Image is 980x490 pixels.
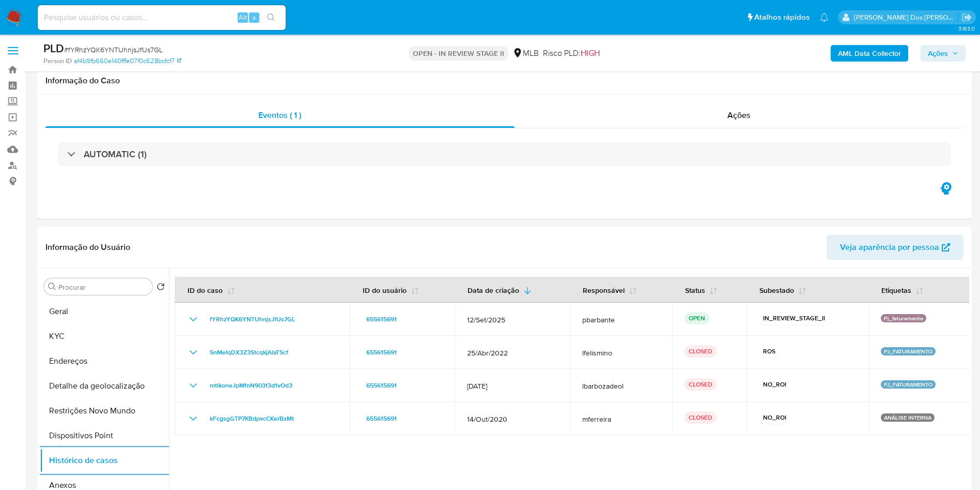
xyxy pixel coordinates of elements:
[258,109,301,121] span: Eventos ( 1 )
[409,46,508,61] p: OPEN - IN REVIEW STAGE II
[45,242,130,253] h1: Informação do Usuário
[45,76,963,86] h1: Informação do Caso
[64,44,163,55] span: # fYRhzYQK6YNTUhnjsJfUs7GL
[253,12,256,22] span: s
[727,109,751,121] span: Ações
[40,374,169,398] button: Detalhe da geolocalização
[40,299,169,324] button: Geral
[543,48,600,59] span: Risco PLD:
[512,48,539,59] div: MLB
[43,40,64,56] b: PLD
[40,423,169,448] button: Dispositivos Point
[40,349,169,374] button: Endereços
[260,10,282,25] button: search-icon
[581,47,600,59] span: HIGH
[928,45,948,62] span: Ações
[239,12,247,22] span: Alt
[838,45,901,62] b: AML Data Collector
[40,324,169,349] button: KYC
[831,45,908,62] button: AML Data Collector
[961,12,972,23] a: Sair
[58,142,951,166] div: AUTOMATIC (1)
[921,45,966,62] button: Ações
[827,235,963,260] button: Veja aparência por pessoa
[74,56,181,66] a: af4b9fb660e140fffe07f0c628bcfcf7
[40,398,169,423] button: Restrições Novo Mundo
[820,13,829,22] a: Notificações
[40,448,169,473] button: Histórico de casos
[38,11,286,24] input: Pesquise usuários ou casos...
[840,235,939,260] span: Veja aparência por pessoa
[48,283,56,291] button: Procurar
[754,12,810,23] span: Atalhos rápidos
[58,283,148,292] input: Procurar
[43,56,72,66] b: Person ID
[84,149,147,160] h3: AUTOMATIC (1)
[854,12,958,22] p: priscilla.barbante@mercadopago.com.br
[157,283,165,294] button: Retornar ao pedido padrão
